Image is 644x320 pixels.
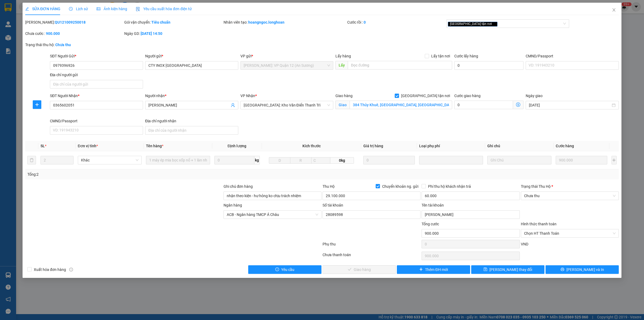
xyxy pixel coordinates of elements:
[516,102,520,107] span: dollar-circle
[521,222,557,226] label: Hình thức thanh toán
[322,252,421,261] div: Chưa thanh toán
[25,7,29,11] span: edit
[566,267,604,273] span: [PERSON_NAME] và In
[69,7,88,11] span: Lịch sử
[46,31,60,36] b: 900.000
[606,3,621,18] button: Close
[417,141,485,151] th: Loại phụ phí
[429,53,452,59] span: Lấy tận nơi
[27,156,36,164] button: delete
[32,267,68,273] span: Xuất hóa đơn hàng
[546,265,619,274] button: printer[PERSON_NAME] và In
[69,268,73,271] span: info-circle
[330,157,354,164] span: 0kg
[97,7,100,11] span: picture
[248,20,284,24] b: hoangngoc.longhoan
[380,183,420,189] span: Chuyển khoản ng. gửi
[231,103,235,107] span: user-add
[484,267,487,272] span: save
[612,156,617,164] button: plus
[426,183,473,189] span: Phí thu hộ khách nhận trả
[454,54,478,58] label: Cước lấy hàng
[50,93,143,99] div: SĐT Người Nhận
[33,100,41,109] button: plus
[69,7,73,11] span: clock-circle
[454,101,513,109] input: Cước giao hàng
[335,101,350,109] span: Giao
[363,156,415,164] input: 0
[422,210,519,219] input: Tên tài khoản
[397,265,470,274] button: plusThêm ĐH mới
[526,94,543,98] label: Ngày giao
[146,144,163,148] span: Tên hàng
[240,94,255,98] span: VP Nhận
[50,80,143,89] input: Địa chỉ của người gửi
[25,42,148,48] div: Trạng thái thu hộ:
[524,192,616,200] span: Chưa thu
[323,265,396,274] button: checkGiao hàng
[302,144,321,148] span: Kích thước
[350,101,452,109] input: Giao tận nơi
[454,94,481,98] label: Cước giao hàng
[422,222,439,226] span: Tổng cước
[561,267,564,272] span: printer
[448,22,497,27] span: [GEOGRAPHIC_DATA] tận nơi
[136,7,192,11] span: Yêu cầu xuất hóa đơn điện tử
[290,157,312,164] input: R
[487,156,551,164] input: Ghi Chú
[244,61,330,69] span: Hồ Chí Minh: VP Quận 12 (An Sương)
[275,267,279,272] span: exclamation-circle
[27,171,248,177] div: Tổng: 2
[335,94,353,98] span: Giao hàng
[489,267,532,273] span: [PERSON_NAME] thay đổi
[227,211,318,219] span: ACB - Ngân hàng TMCP Á Châu
[311,157,331,164] input: C
[335,61,348,69] span: Lấy
[281,267,294,273] span: Yêu cầu
[323,203,343,207] label: Số tài khoản
[422,203,444,207] label: Tên tài khoản
[50,72,143,78] div: Địa chỉ người gửi
[97,7,127,11] span: Ảnh kiện hàng
[425,267,448,273] span: Thêm ĐH mới
[347,19,445,25] div: Cước rồi :
[556,144,574,148] span: Cước hàng
[419,267,423,272] span: plus
[521,242,528,246] span: VND
[145,93,238,99] div: Người nhận
[364,20,366,24] b: 0
[145,53,238,59] div: Người gửi
[454,61,524,70] input: Cước lấy hàng
[524,229,616,237] span: Chọn HT Thanh Toán
[224,203,242,207] label: Ngân hàng
[136,7,140,11] img: icon
[526,53,619,59] div: CMND/Passport
[348,61,452,69] input: Dọc đường
[323,184,335,189] span: Thu Hộ
[124,19,222,25] div: Gói vận chuyển:
[55,43,71,47] b: Chưa thu
[228,144,246,148] span: Định lượng
[145,126,238,135] input: Địa chỉ của người nhận
[224,19,346,25] div: Nhân viên tạo:
[521,183,619,189] div: Trạng thái Thu Hộ
[323,210,420,219] input: Số tài khoản
[224,184,253,189] label: Ghi chú đơn hàng
[269,157,290,164] input: D
[363,144,383,148] span: Giá trị hàng
[41,144,45,148] span: SL
[25,7,60,11] span: SỬA ĐƠN HÀNG
[124,31,222,36] div: Ngày GD:
[493,23,495,25] span: close
[485,141,553,151] th: Ghi chú
[224,192,321,200] input: Ghi chú đơn hàng
[78,144,98,148] span: Đơn vị tính
[81,156,138,164] span: Khác
[50,53,143,59] div: SĐT Người Gửi
[55,20,86,24] b: QU121009250018
[322,241,421,251] div: Phụ thu
[254,156,260,164] span: kg
[50,118,143,124] div: CMND/Passport
[240,53,334,59] div: VP gửi
[335,54,351,58] span: Lấy hàng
